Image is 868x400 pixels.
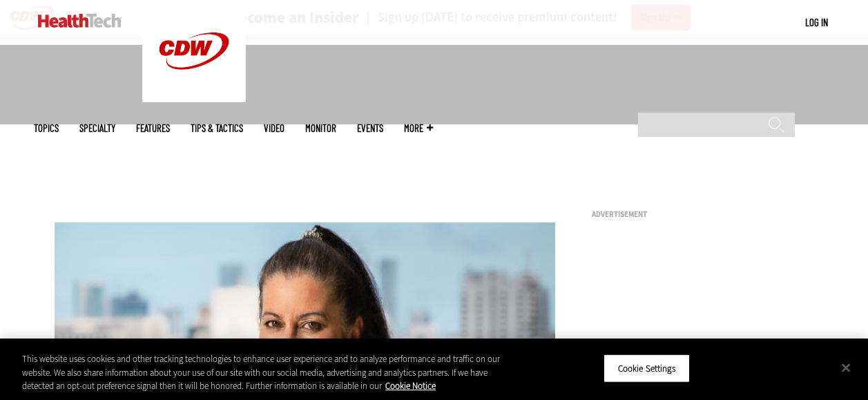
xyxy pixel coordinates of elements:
span: More [404,123,433,133]
a: More information about your privacy [385,380,436,392]
a: Tips & Tactics [191,123,243,133]
div: User menu [805,15,828,30]
h3: Advertisement [592,211,799,218]
button: Cookie Settings [604,354,690,383]
img: Home [38,14,122,28]
a: Features [136,123,170,133]
span: Topics [34,123,59,133]
a: Video [264,123,284,133]
button: Close [831,352,861,383]
div: This website uses cookies and other tracking technologies to enhance user experience and to analy... [22,352,521,393]
a: MonITor [305,123,336,133]
a: CDW [142,91,246,106]
a: Events [357,123,383,133]
iframe: advertisement [592,224,799,397]
span: Specialty [79,123,115,133]
a: Log in [805,16,828,28]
